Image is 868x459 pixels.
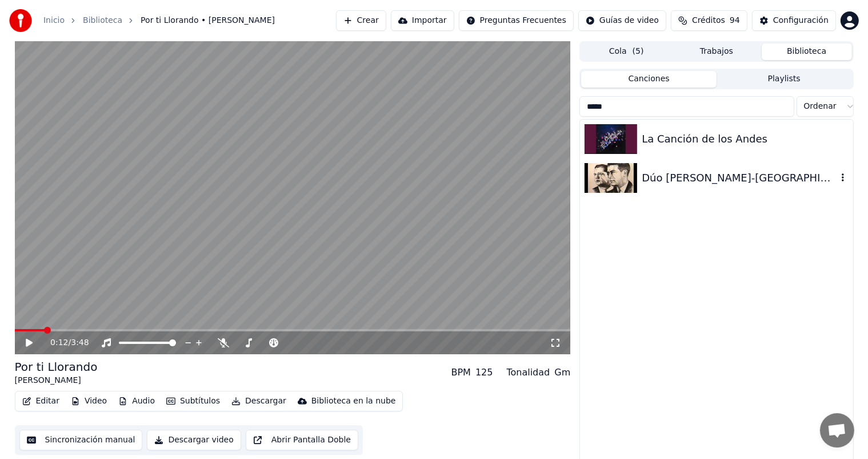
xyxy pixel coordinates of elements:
div: Dúo [PERSON_NAME]-[GEOGRAPHIC_DATA] La Cancion de los Andes. [642,170,837,186]
span: Por ti Llorando • [PERSON_NAME] [141,15,275,26]
div: Configuración [773,15,829,26]
button: Cola [581,43,671,60]
button: Configuración [752,10,836,31]
button: Preguntas Frecuentes [459,10,574,31]
button: Créditos94 [671,10,747,31]
div: 125 [475,366,493,379]
span: Ordenar [804,101,837,112]
a: Chat abierto [820,413,854,448]
a: Biblioteca [83,15,122,26]
button: Guías de video [578,10,666,31]
div: [PERSON_NAME] [15,375,98,386]
button: Editar [18,393,64,409]
button: Biblioteca [762,43,852,60]
span: Créditos [692,15,725,26]
img: youka [9,9,32,32]
span: 3:48 [71,337,89,349]
div: / [50,337,78,349]
nav: breadcrumb [43,15,275,26]
button: Importar [391,10,454,31]
button: Video [66,393,111,409]
span: 94 [730,15,740,26]
button: Sincronización manual [19,430,143,450]
button: Playlists [717,71,852,88]
span: 0:12 [50,337,68,349]
button: Descargar video [147,430,241,450]
a: Inicio [43,15,65,26]
button: Subtítulos [162,393,225,409]
button: Audio [114,393,159,409]
div: Gm [554,366,570,379]
button: Descargar [227,393,291,409]
div: Tonalidad [507,366,550,379]
button: Canciones [581,71,717,88]
button: Crear [336,10,386,31]
div: Por ti Llorando [15,359,98,375]
button: Trabajos [671,43,762,60]
div: Biblioteca en la nube [311,395,396,407]
span: ( 5 ) [633,46,644,57]
div: La Canción de los Andes [642,131,848,147]
div: BPM [451,366,471,379]
button: Abrir Pantalla Doble [246,430,358,450]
